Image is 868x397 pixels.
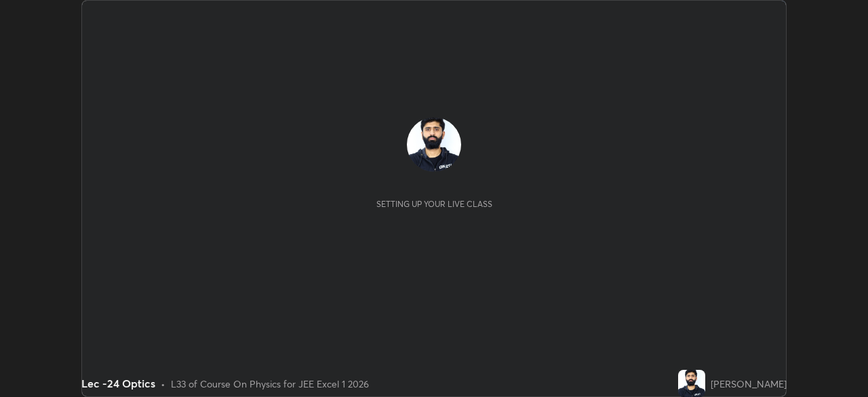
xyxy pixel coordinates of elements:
div: Lec -24 Optics [81,375,155,392]
div: Setting up your live class [376,199,492,209]
img: 2349b454c6bd44f8ab76db58f7b727f7.jpg [678,370,705,397]
img: 2349b454c6bd44f8ab76db58f7b727f7.jpg [407,117,461,172]
div: • [161,377,165,391]
div: [PERSON_NAME] [711,377,787,391]
div: L33 of Course On Physics for JEE Excel 1 2026 [171,377,369,391]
